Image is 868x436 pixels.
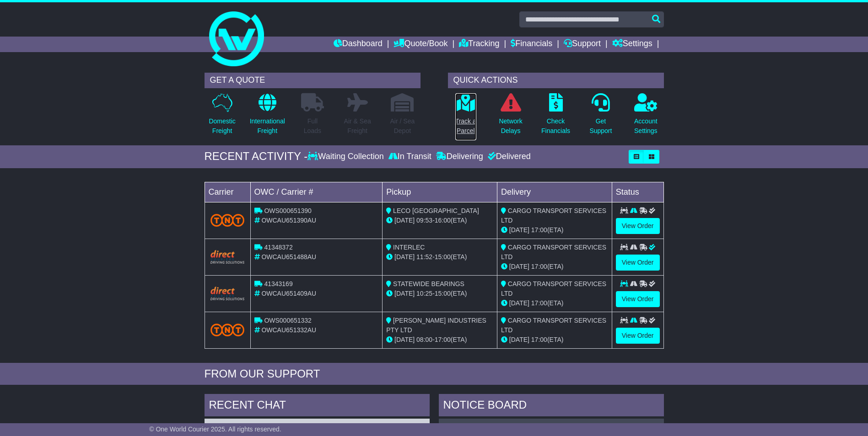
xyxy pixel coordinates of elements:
div: (ETA) [501,335,608,345]
span: 16:00 [435,217,451,224]
p: Air / Sea Depot [390,117,415,136]
p: Network Delays [499,117,522,136]
div: Delivered [485,152,531,162]
a: Support [564,37,601,52]
p: Air & Sea Freight [344,117,371,136]
a: Dashboard [334,37,383,52]
span: STATEWIDE BEARINGS [393,280,464,287]
span: CARGO TRANSPORT SERVICES LTD [501,280,606,297]
span: OWS000651332 [264,317,312,324]
span: [PERSON_NAME] INDUSTRIES PTY LTD [386,317,486,334]
p: Full Loads [301,117,324,136]
span: OWS000651390 [264,207,312,214]
img: TNT_Domestic.png [210,324,245,336]
p: Get Support [589,117,612,136]
span: INTERLEC [393,244,425,251]
span: CARGO TRANSPORT SERVICES LTD [501,317,606,334]
div: Waiting Collection [307,152,386,162]
img: TNT_Domestic.png [210,214,245,226]
div: In Transit [386,152,434,162]
div: - (ETA) [386,289,493,298]
span: [DATE] [394,290,415,297]
span: 17:00 [531,263,547,270]
div: (ETA) [501,225,608,235]
span: [DATE] [394,336,415,343]
span: OWCAU651332AU [261,326,316,334]
span: 41343169 [264,280,292,287]
img: Direct.png [210,287,245,300]
span: 17:00 [531,336,547,343]
div: - (ETA) [386,335,493,345]
img: Direct.png [210,250,245,264]
a: InternationalFreight [249,93,286,141]
span: OWCAU651488AU [261,253,316,261]
span: 41348372 [264,244,292,251]
p: Check Financials [541,117,570,136]
span: [DATE] [509,263,529,270]
div: RECENT ACTIVITY - [205,150,308,163]
div: Delivering [434,152,485,162]
td: Pickup [383,182,497,202]
span: [DATE] [509,299,529,307]
a: View Order [616,218,660,234]
div: - (ETA) [386,216,493,225]
a: Tracking [459,37,499,52]
a: CheckFinancials [541,93,571,141]
span: [DATE] [509,336,529,343]
span: © One World Courier 2025. All rights reserved. [149,425,281,433]
a: View Order [616,291,660,307]
span: LECO [GEOGRAPHIC_DATA] [393,207,479,214]
td: Carrier [205,182,250,202]
span: 11:52 [416,253,432,261]
div: GET A QUOTE [205,73,421,88]
a: Track aParcel [455,93,477,141]
div: QUICK ACTIONS [448,73,664,88]
p: Domestic Freight [209,117,235,136]
td: Status [612,182,663,202]
span: 10:25 [416,290,432,297]
a: View Order [616,328,660,344]
p: Track a Parcel [455,117,476,136]
span: [DATE] [394,217,415,224]
td: OWC / Carrier # [250,182,383,202]
span: 08:00 [416,336,432,343]
span: CARGO TRANSPORT SERVICES LTD [501,244,606,261]
div: - (ETA) [386,252,493,262]
span: [DATE] [509,226,529,234]
div: (ETA) [501,262,608,271]
a: GetSupport [589,93,612,141]
span: 09:53 [416,217,432,224]
div: RECENT CHAT [205,394,430,419]
span: OWCAU651409AU [261,290,316,297]
span: 15:00 [435,253,451,261]
span: [DATE] [394,253,415,261]
div: NOTICE BOARD [439,394,664,419]
a: Settings [612,37,652,52]
div: FROM OUR SUPPORT [205,367,664,381]
span: 17:00 [531,299,547,307]
span: OWCAU651390AU [261,217,316,224]
a: Financials [511,37,552,52]
a: View Order [616,255,660,271]
a: AccountSettings [634,93,658,141]
td: Delivery [497,182,612,202]
span: 15:00 [435,290,451,297]
a: Quote/Book [394,37,447,52]
a: NetworkDelays [498,93,523,141]
p: Account Settings [634,117,658,136]
span: 17:00 [435,336,451,343]
span: CARGO TRANSPORT SERVICES LTD [501,207,606,224]
p: International Freight [250,117,285,136]
a: DomesticFreight [208,93,236,141]
div: (ETA) [501,298,608,308]
span: 17:00 [531,226,547,234]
